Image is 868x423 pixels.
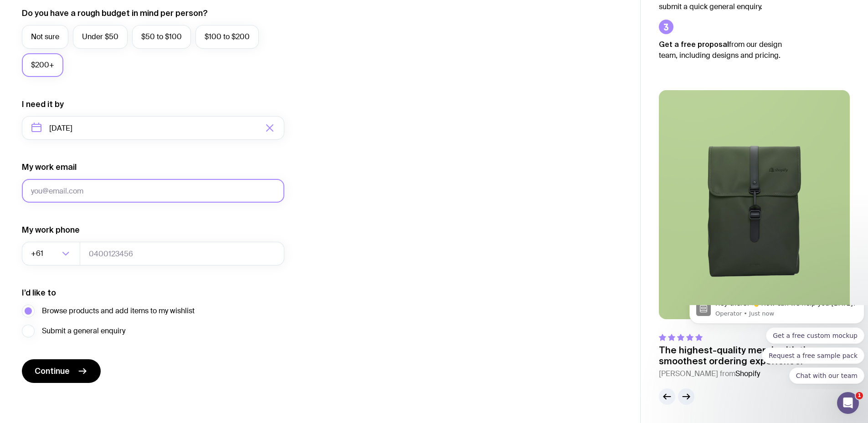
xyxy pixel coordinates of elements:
[856,392,863,399] span: 1
[80,22,179,39] button: Quick reply: Get a free custom mockup
[30,5,172,13] p: Message from Operator, sent Just now
[80,242,284,265] input: 0400123456
[76,42,179,59] button: Quick reply: Request a free sample pack
[4,22,179,79] div: Quick reply options
[22,224,80,235] label: My work phone
[659,40,729,48] strong: Get a free proposal
[659,39,796,61] p: from our design team, including designs and pricing.
[22,53,63,77] label: $200+
[686,305,868,389] iframe: Intercom notifications message
[45,242,59,265] input: Search for option
[837,392,859,414] iframe: Intercom live chat
[22,162,77,173] label: My work email
[22,179,284,203] input: you@email.com
[73,25,128,49] label: Under $50
[132,25,191,49] label: $50 to $100
[22,287,56,298] label: I’d like to
[22,242,80,265] div: Search for option
[42,326,125,336] span: Submit a general enquiry
[22,8,208,19] label: Do you have a rough budget in mind per person?
[22,25,68,49] label: Not sure
[22,116,284,140] input: Select a target date
[659,345,850,367] p: The highest-quality merch with the smoothest ordering experience.
[42,306,195,316] span: Browse products and add items to my wishlist
[103,62,179,79] button: Quick reply: Chat with our team
[195,25,259,49] label: $100 to $200
[22,99,64,110] label: I need it by
[35,366,70,377] span: Continue
[659,368,850,379] cite: [PERSON_NAME] from
[31,242,45,265] span: +61
[22,359,101,383] button: Continue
